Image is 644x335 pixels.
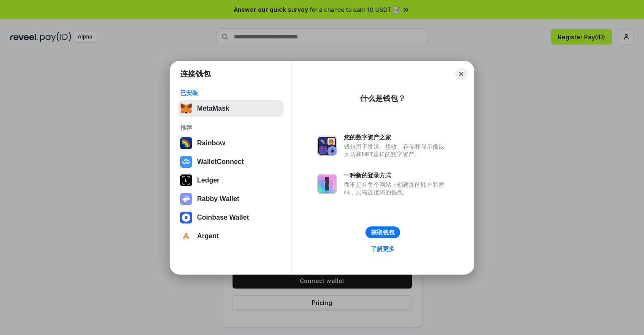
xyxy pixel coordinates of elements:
div: 一种新的登录方式 [344,172,449,179]
div: Rainbow [197,139,225,147]
img: svg+xml,%3Csvg%20width%3D%22120%22%20height%3D%22120%22%20viewBox%3D%220%200%20120%20120%22%20fil... [180,137,192,149]
div: Rabby Wallet [197,195,239,203]
button: Argent [178,228,284,245]
img: svg+xml,%3Csvg%20width%3D%2228%22%20height%3D%2228%22%20viewBox%3D%220%200%2028%2028%22%20fill%3D... [180,156,192,168]
a: 了解更多 [366,243,400,254]
button: Rabby Wallet [178,191,284,207]
div: MetaMask [197,105,229,112]
button: Coinbase Wallet [178,209,284,226]
div: 获取钱包 [371,229,395,236]
button: 获取钱包 [365,226,400,238]
div: 您的数字资产之家 [344,133,449,141]
button: Close [455,68,467,80]
div: 推荐 [180,124,281,131]
img: svg+xml,%3Csvg%20fill%3D%22none%22%20height%3D%2233%22%20viewBox%3D%220%200%2035%2033%22%20width%... [180,103,192,114]
img: svg+xml,%3Csvg%20xmlns%3D%22http%3A%2F%2Fwww.w3.org%2F2000%2Fsvg%22%20fill%3D%22none%22%20viewBox... [317,136,337,156]
div: 钱包用于发送、接收、存储和显示像以太坊和NFT这样的数字资产。 [344,143,449,158]
div: 了解更多 [371,245,395,253]
img: svg+xml,%3Csvg%20xmlns%3D%22http%3A%2F%2Fwww.w3.org%2F2000%2Fsvg%22%20width%3D%2228%22%20height%3... [180,174,192,186]
button: WalletConnect [178,153,284,170]
button: Ledger [178,172,284,189]
div: 什么是钱包？ [360,93,406,103]
div: Argent [197,232,219,240]
div: 而不是在每个网站上创建新的账户和密码，只需连接您的钱包。 [344,181,449,196]
img: svg+xml,%3Csvg%20xmlns%3D%22http%3A%2F%2Fwww.w3.org%2F2000%2Fsvg%22%20fill%3D%22none%22%20viewBox... [180,193,192,205]
button: Rainbow [178,135,284,152]
h1: 连接钱包 [180,69,211,79]
img: svg+xml,%3Csvg%20width%3D%2228%22%20height%3D%2228%22%20viewBox%3D%220%200%2028%2028%22%20fill%3D... [180,212,192,223]
div: WalletConnect [197,158,244,166]
div: 已安装 [180,89,281,97]
button: MetaMask [178,100,284,117]
div: Coinbase Wallet [197,214,249,221]
img: svg+xml,%3Csvg%20xmlns%3D%22http%3A%2F%2Fwww.w3.org%2F2000%2Fsvg%22%20fill%3D%22none%22%20viewBox... [317,174,337,194]
div: Ledger [197,177,219,184]
img: svg+xml,%3Csvg%20width%3D%2228%22%20height%3D%2228%22%20viewBox%3D%220%200%2028%2028%22%20fill%3D... [180,230,192,242]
